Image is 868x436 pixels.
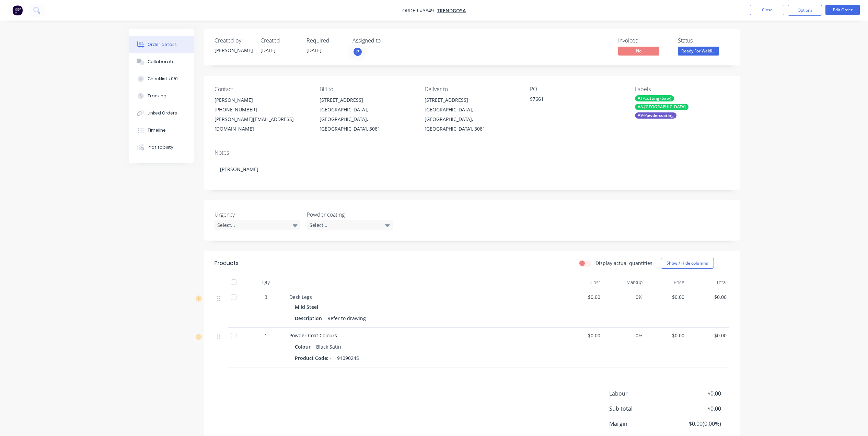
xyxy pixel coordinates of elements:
[289,294,312,300] span: Desk Legs
[606,332,643,339] span: 0%
[678,37,729,44] div: Status
[402,7,437,14] span: Order #3849 -
[129,36,194,53] button: Order details
[564,332,601,339] span: $0.00
[148,127,166,133] div: Timeline
[530,95,616,105] div: 97661
[678,47,719,55] span: Ready For Weldi...
[320,105,414,134] div: [GEOGRAPHIC_DATA], [GEOGRAPHIC_DATA], [GEOGRAPHIC_DATA], 3081
[670,420,721,428] span: $0.00 ( 0.00 %)
[618,47,659,55] span: No
[670,404,721,413] span: $0.00
[661,258,714,269] button: Show / Hide columns
[437,7,466,14] a: Trendgosa
[148,93,166,99] div: Tracking
[690,293,727,301] span: $0.00
[352,47,363,57] button: P
[215,37,252,44] div: Created by
[148,110,177,116] div: Linked Orders
[261,37,298,44] div: Created
[670,389,721,398] span: $0.00
[635,104,688,110] div: A8-[GEOGRAPHIC_DATA]
[245,276,287,289] div: Qty
[320,86,414,93] div: Bill to
[295,313,325,323] div: Description
[618,37,670,44] div: Invoiced
[215,114,309,134] div: [PERSON_NAME][EMAIL_ADDRESS][DOMAIN_NAME]
[215,149,729,156] div: Notes
[687,276,729,289] div: Total
[352,37,421,44] div: Assigned to
[265,293,267,301] span: 3
[648,332,685,339] span: $0.00
[564,293,601,301] span: $0.00
[690,332,727,339] span: $0.00
[261,47,276,53] span: [DATE]
[325,313,369,323] div: Refer to drawing
[678,47,719,57] button: Ready For Weldi...
[635,86,729,93] div: Labels
[307,210,393,219] label: Powder coating
[788,5,822,16] button: Options
[215,210,300,219] label: Urgency
[306,47,322,53] span: [DATE]
[334,353,362,363] div: 9109024S
[215,105,309,114] div: [PHONE_NUMBER]
[648,293,685,301] span: $0.00
[635,95,674,101] div: A1-Cutting (Saw)
[215,159,729,180] div: [PERSON_NAME]
[825,5,860,15] button: Edit Order
[320,95,414,105] div: [STREET_ADDRESS]
[603,276,645,289] div: Markup
[148,144,173,150] div: Profitability
[215,95,309,105] div: [PERSON_NAME]
[609,404,670,413] span: Sub total
[425,86,519,93] div: Deliver to
[609,389,670,398] span: Labour
[215,220,300,230] div: Select...
[750,5,784,15] button: Close
[289,332,337,339] span: Powder Coat Colours
[148,41,177,48] div: Order details
[129,87,194,105] button: Tracking
[530,86,624,93] div: PO
[129,139,194,156] button: Profitability
[215,259,239,267] div: Products
[148,76,178,82] div: Checklists 0/0
[606,293,643,301] span: 0%
[148,59,175,65] div: Collaborate
[425,95,519,134] div: [STREET_ADDRESS][GEOGRAPHIC_DATA], [GEOGRAPHIC_DATA], [GEOGRAPHIC_DATA], 3081
[12,5,23,15] img: Factory
[265,332,267,339] span: 1
[215,86,309,93] div: Contact
[306,37,344,44] div: Required
[307,220,393,230] div: Select...
[215,95,309,134] div: [PERSON_NAME][PHONE_NUMBER][PERSON_NAME][EMAIL_ADDRESS][DOMAIN_NAME]
[129,105,194,122] button: Linked Orders
[425,105,519,134] div: [GEOGRAPHIC_DATA], [GEOGRAPHIC_DATA], [GEOGRAPHIC_DATA], 3081
[635,112,676,119] div: A9-Powdercoating
[215,47,252,54] div: [PERSON_NAME]
[295,302,321,312] div: Mild Steel
[295,353,334,363] div: Product Code: -
[129,53,194,70] button: Collaborate
[129,122,194,139] button: Timeline
[561,276,603,289] div: Cost
[313,342,344,352] div: Black Satin
[425,95,519,105] div: [STREET_ADDRESS]
[609,420,670,428] span: Margin
[295,342,313,352] div: Colour
[129,70,194,87] button: Checklists 0/0
[645,276,687,289] div: Price
[320,95,414,134] div: [STREET_ADDRESS][GEOGRAPHIC_DATA], [GEOGRAPHIC_DATA], [GEOGRAPHIC_DATA], 3081
[595,259,652,267] label: Display actual quantities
